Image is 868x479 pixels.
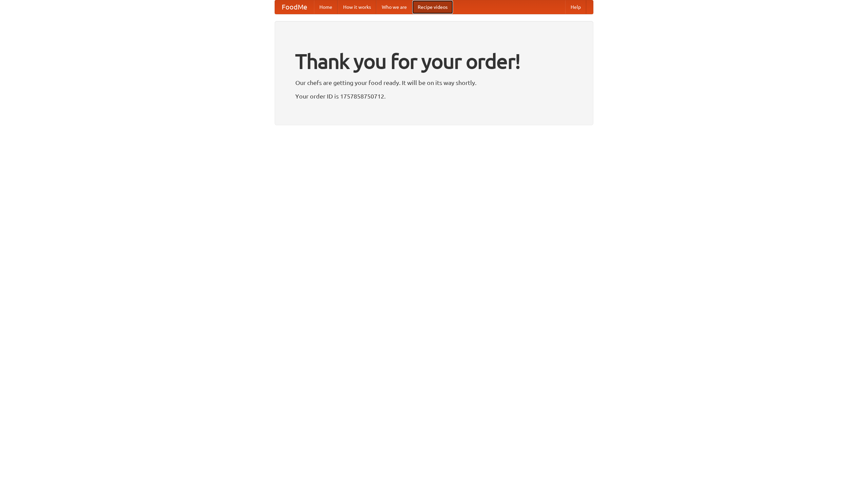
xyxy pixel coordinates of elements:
a: FoodMe [275,0,314,14]
a: Help [565,0,586,14]
a: Recipe videos [412,0,453,14]
a: Home [314,0,338,14]
a: How it works [338,0,376,14]
a: Who we are [376,0,412,14]
p: Your order ID is 1757858750712. [295,91,573,101]
h1: Thank you for your order! [295,45,573,78]
p: Our chefs are getting your food ready. It will be on its way shortly. [295,78,573,88]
